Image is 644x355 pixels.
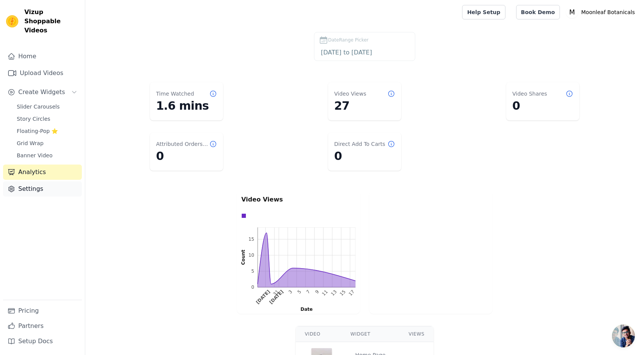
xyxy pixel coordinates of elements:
[399,326,434,342] th: Views
[249,237,254,242] text: 15
[3,85,82,100] button: Create Widgets
[17,139,43,147] span: Grid Wrap
[287,289,293,295] text: 3
[241,195,355,204] p: Video Views
[241,249,246,265] text: Count
[251,285,254,290] text: 0
[512,99,573,113] dd: 0
[17,103,60,110] span: Slider Carousels
[156,99,217,113] dd: 1.6 mins
[3,334,82,349] a: Setup Docs
[314,289,320,295] g: Tue Sep 09 2025 00:00:00 GMT+0530 (India Standard Time)
[296,326,341,342] th: Video
[18,88,65,97] span: Create Widgets
[334,140,385,148] dt: Direct Add To Carts
[3,165,82,180] a: Analytics
[12,114,82,124] a: Story Circles
[272,289,280,297] text: 31
[305,289,311,295] text: 7
[249,227,258,290] g: left ticks
[287,289,293,295] g: Wed Sep 03 2025 00:00:00 GMT+0530 (India Standard Time)
[272,289,280,297] g: Sun Aug 31 2025 00:00:00 GMT+0530 (India Standard Time)
[239,211,354,220] div: Data groups
[249,253,254,258] text: 10
[24,8,79,35] span: Vizup Shoppable Videos
[3,49,82,64] a: Home
[334,149,395,163] dd: 0
[255,289,271,305] text: [DATE]
[612,325,635,347] div: Open chat
[3,318,82,334] a: Partners
[334,99,395,113] dd: 27
[268,289,284,305] g: Mon Sep 01 2025 00:00:00 GMT+0530 (India Standard Time)
[12,126,82,136] a: Floating-Pop ⭐
[301,307,313,312] text: Date
[330,289,338,297] g: Sat Sep 13 2025 00:00:00 GMT+0530 (India Standard Time)
[12,138,82,149] a: Grid Wrap
[305,289,311,295] g: Sun Sep 07 2025 00:00:00 GMT+0530 (India Standard Time)
[268,289,284,305] text: [DATE]
[17,152,53,159] span: Banner Video
[321,289,329,297] text: 11
[319,48,410,58] input: DateRange Picker
[3,66,82,81] a: Upload Videos
[296,289,302,295] g: Fri Sep 05 2025 00:00:00 GMT+0530 (India Standard Time)
[17,127,58,135] span: Floating-Pop ⭐
[314,289,320,295] text: 9
[321,289,329,297] g: Thu Sep 11 2025 00:00:00 GMT+0530 (India Standard Time)
[156,90,194,98] dt: Time Watched
[512,90,547,98] dt: Video Shares
[328,37,368,43] span: DateRange Picker
[569,8,575,16] text: M
[12,101,82,112] a: Slider Carousels
[296,289,302,295] text: 5
[348,289,355,297] g: Wed Sep 17 2025 00:00:00 GMT+0530 (India Standard Time)
[3,181,82,197] a: Settings
[339,289,347,297] text: 15
[255,287,355,305] g: bottom ticks
[566,5,638,19] button: M Moonleaf Botanicals
[17,115,50,123] span: Story Circles
[462,5,505,19] a: Help Setup
[232,227,258,290] g: left axis
[578,5,638,19] p: Moonleaf Botanicals
[12,150,82,161] a: Banner Video
[156,149,217,163] dd: 0
[330,289,338,297] text: 13
[3,303,82,318] a: Pricing
[334,90,366,98] dt: Video Views
[6,15,18,27] img: Vizup
[339,289,347,297] g: Mon Sep 15 2025 00:00:00 GMT+0530 (India Standard Time)
[348,289,355,297] text: 17
[255,289,271,305] g: Fri Aug 29 2025 00:00:00 GMT+0530 (India Standard Time)
[341,326,400,342] th: Widget
[516,5,560,19] a: Book Demo
[251,269,254,274] text: 5
[156,140,209,148] dt: Attributed Orders Count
